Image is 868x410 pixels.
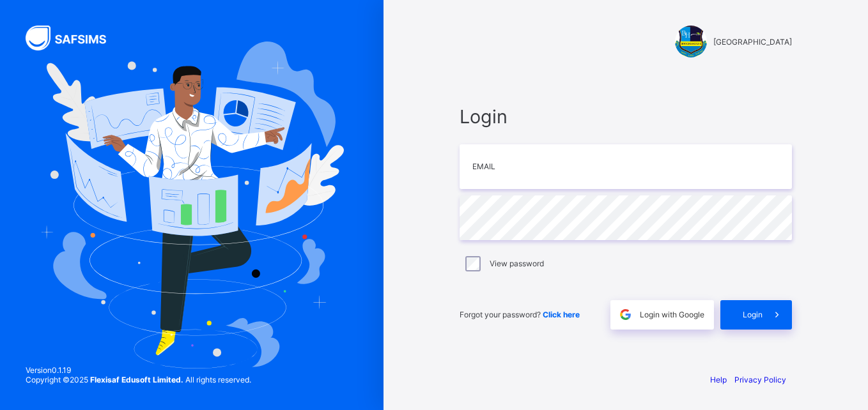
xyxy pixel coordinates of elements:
span: Copyright © 2025 All rights reserved. [26,375,251,384]
span: Login [460,105,792,128]
span: Login with Google [640,310,704,319]
span: [GEOGRAPHIC_DATA] [713,37,792,47]
img: Hero Image [40,42,344,368]
span: Version 0.1.19 [26,365,251,375]
a: Privacy Policy [734,375,786,384]
strong: Flexisaf Edusoft Limited. [90,375,183,384]
img: SAFSIMS Logo [26,26,121,50]
label: View password [490,259,544,268]
a: Click here [543,310,580,319]
a: Help [710,375,727,384]
span: Login [743,310,763,319]
img: google.396cfc9801f0270233282035f929180a.svg [618,307,633,322]
span: Forgot your password? [460,310,580,319]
